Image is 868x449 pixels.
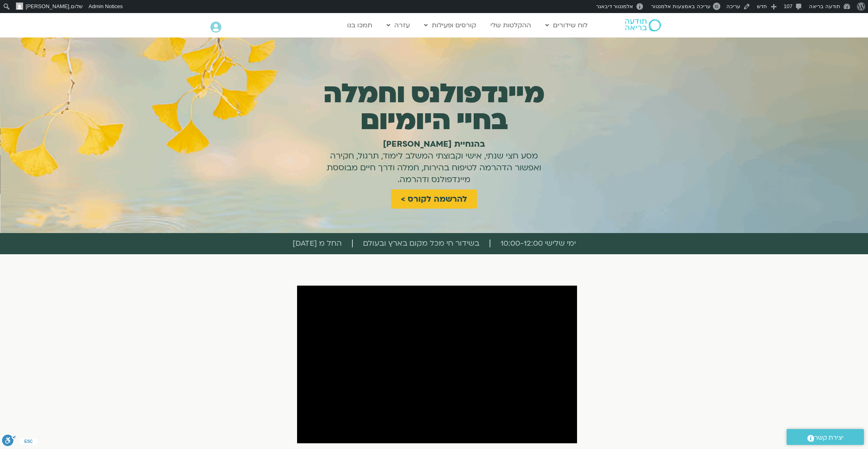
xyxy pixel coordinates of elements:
a: תמכו בנו [343,18,376,33]
span: יצירת קשר [814,432,844,443]
a: קורסים ופעילות [420,18,480,33]
a: לוח שידורים [541,18,592,33]
a: ההקלטות שלי [486,18,535,33]
a: להרשמה לקורס > [391,189,477,209]
h1: מיינדפולנס וחמלה בחיי היומיום [312,80,556,134]
img: תודעה בריאה [625,19,661,31]
b: בהנחיית [PERSON_NAME] [383,139,485,150]
a: יצירת קשר [787,429,864,445]
span: בשידור חי מכל מקום בארץ ובעולם [363,237,479,250]
a: עזרה [383,18,414,33]
iframe: YouTube video player [297,286,577,443]
span: ימי שלישי 10:00-12:00 [501,237,576,250]
span: עריכה באמצעות אלמנטור [651,3,710,9]
span: [PERSON_NAME] [26,3,69,9]
span: החל מ [DATE]​ [293,237,342,250]
span: להרשמה לקורס > [401,194,467,204]
h1: מסע חצי שנתי, אישי וקבוצתי המשלב לימוד, תרגול, חקירה ואפשור הדהרמה לטיפוח בהירות, חמלה ודרך חיים ... [320,138,548,185]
